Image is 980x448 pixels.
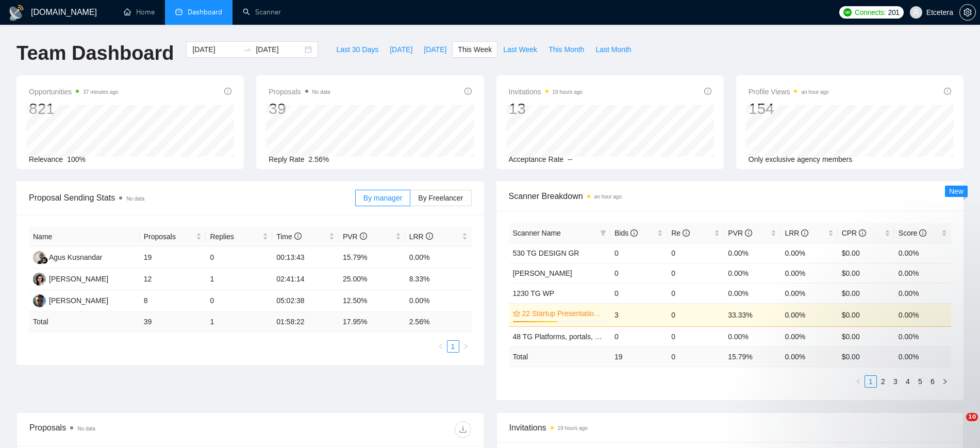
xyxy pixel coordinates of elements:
[29,191,355,204] span: Proposal Sending Stats
[272,269,339,290] td: 02:41:14
[724,283,780,303] td: 0.00%
[243,45,252,54] span: swap-right
[838,346,894,367] td: $ 0.00
[724,263,780,283] td: 0.00%
[272,290,339,312] td: 05:02:38
[780,243,837,263] td: 0.00%
[294,233,302,240] span: info-circle
[256,44,303,55] input: End date
[339,312,405,332] td: 17.95 %
[513,310,520,317] span: crown
[29,312,140,332] td: Total
[959,4,976,21] button: setting
[513,229,561,237] span: Scanner Name
[614,229,638,237] span: Bids
[780,283,837,303] td: 0.00%
[144,231,194,242] span: Proposals
[543,41,590,58] button: This Month
[610,346,667,367] td: 19
[447,340,459,353] li: 1
[610,303,667,326] td: 3
[339,247,405,269] td: 15.79%
[206,269,272,290] td: 1
[945,413,970,438] iframe: Intercom live chat
[594,194,622,200] time: an hour ago
[671,229,690,237] span: Re
[522,308,604,319] a: 22 Startup Presentation ([PERSON_NAME])
[513,249,579,257] a: 530 TG DESIGN GR
[339,269,405,290] td: 25.00%
[175,8,182,15] span: dashboard
[210,231,260,242] span: Replies
[140,269,206,290] td: 12
[509,155,564,163] span: Acceptance Rate
[919,229,926,237] span: info-circle
[16,41,174,65] h1: Team Dashboard
[41,257,48,264] img: gigradar-bm.png
[838,243,894,263] td: $0.00
[513,333,638,341] a: 48 TG Platforms, portals, marketplaces
[894,263,951,283] td: 0.00%
[224,88,231,95] span: info-circle
[610,243,667,263] td: 0
[667,263,724,283] td: 0
[667,243,724,263] td: 0
[49,273,108,285] div: [PERSON_NAME]
[269,86,330,98] span: Proposals
[598,225,608,241] span: filter
[29,155,63,163] span: Relevance
[888,7,899,18] span: 201
[243,45,252,54] span: to
[549,44,584,55] span: This Month
[140,227,206,247] th: Proposals
[49,252,103,263] div: Agus Kusnandar
[497,41,543,58] button: Last Week
[206,247,272,269] td: 0
[29,86,119,98] span: Opportunities
[458,44,492,55] span: This Week
[630,229,638,237] span: info-circle
[312,89,330,95] span: No data
[447,341,459,352] a: 1
[780,326,837,346] td: 0.00%
[343,233,367,241] span: PVR
[405,247,472,269] td: 0.00%
[192,44,239,55] input: Start date
[745,229,752,237] span: info-circle
[509,99,583,119] div: 13
[960,8,975,16] span: setting
[83,89,118,95] time: 37 minutes ago
[610,326,667,346] td: 0
[859,229,866,237] span: info-circle
[838,283,894,303] td: $0.00
[780,346,837,367] td: 0.00 %
[33,294,46,307] img: AP
[49,295,108,306] div: [PERSON_NAME]
[67,155,86,163] span: 100%
[269,155,304,163] span: Reply Rate
[949,187,964,195] span: New
[595,44,631,55] span: Last Month
[269,99,330,119] div: 39
[33,253,103,261] a: AKAgus Kusnandar
[509,86,583,98] span: Invitations
[801,229,808,237] span: info-circle
[780,303,837,326] td: 0.00%
[33,251,46,264] img: AK
[667,283,724,303] td: 0
[590,41,637,58] button: Last Month
[336,44,378,55] span: Last 30 Days
[124,8,155,16] a: homeHome
[749,86,829,98] span: Profile Views
[140,247,206,269] td: 19
[435,340,447,353] li: Previous Page
[418,194,463,202] span: By Freelancer
[464,88,472,95] span: info-circle
[140,312,206,332] td: 39
[667,326,724,346] td: 0
[438,343,444,350] span: left
[459,340,472,353] li: Next Page
[894,243,951,263] td: 0.00%
[339,290,405,312] td: 12.50%
[424,44,446,55] span: [DATE]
